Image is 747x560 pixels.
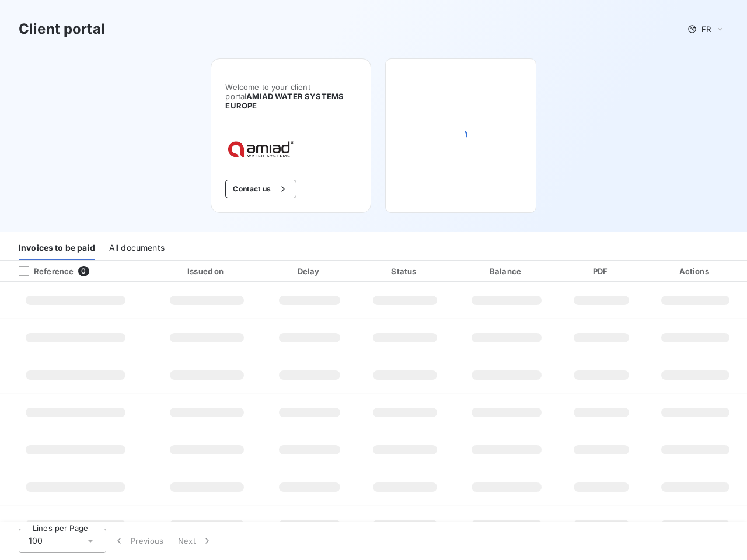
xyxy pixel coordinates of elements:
button: Previous [106,528,171,553]
span: AMIAD WATER SYSTEMS EUROPE [225,92,344,110]
span: FR [701,24,711,34]
div: Balance [456,265,557,277]
div: Invoices to be paid [19,236,95,260]
button: Next [171,528,220,553]
span: 100 [29,535,43,547]
img: Company logo [225,138,300,161]
div: Delay [266,265,354,277]
div: Status [359,265,452,277]
div: PDF [562,265,641,277]
span: Welcome to your client portal [225,82,357,110]
div: All documents [109,236,165,260]
div: Reference [9,266,74,276]
span: 0 [78,266,89,276]
div: Actions [645,265,745,277]
h3: Client portal [19,19,105,40]
div: Issued on [153,265,260,277]
button: Contact us [225,180,296,198]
